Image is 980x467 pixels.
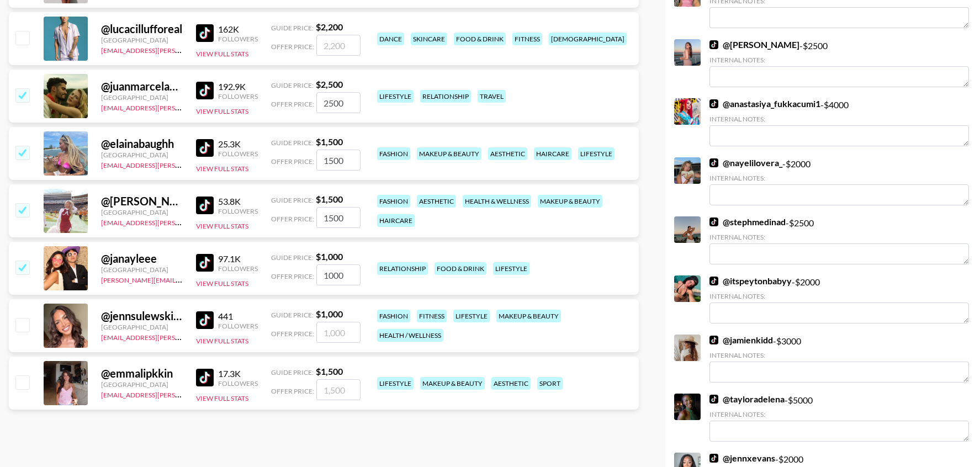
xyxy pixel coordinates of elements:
[496,310,561,322] div: makeup & beauty
[709,157,782,168] a: @nayelilovera_
[218,81,258,92] div: 192.9K
[709,157,969,205] div: - $ 2000
[377,147,410,160] div: fashion
[101,151,183,159] div: [GEOGRAPHIC_DATA]
[377,262,428,275] div: relationship
[709,454,718,463] img: TikTok
[709,40,718,49] img: TikTok
[196,164,248,173] button: View Full Stats
[411,33,447,45] div: skincare
[316,92,361,113] input: 2,500
[101,309,183,323] div: @ jennsulewski21
[316,251,343,262] strong: $ 1,000
[512,33,542,45] div: fitness
[709,410,969,418] div: Internal Notes:
[196,107,248,115] button: View Full Stats
[271,330,314,338] span: Offer Price:
[101,389,264,399] a: [EMAIL_ADDRESS][PERSON_NAME][DOMAIN_NAME]
[316,150,361,171] input: 1,500
[316,264,361,285] input: 1,000
[316,136,343,147] strong: $ 1,500
[493,262,529,275] div: lifestyle
[271,139,314,147] span: Guide Price:
[453,310,490,322] div: lifestyle
[271,43,314,51] span: Offer Price:
[218,264,258,273] div: Followers
[101,274,264,284] a: [PERSON_NAME][EMAIL_ADDRESS][DOMAIN_NAME]
[218,92,258,100] div: Followers
[218,35,258,43] div: Followers
[271,157,314,166] span: Offer Price:
[218,379,258,388] div: Followers
[316,79,343,89] strong: $ 2,500
[534,147,571,160] div: haircare
[709,335,969,383] div: - $ 3000
[709,115,969,123] div: Internal Notes:
[709,453,775,464] a: @jennxevans
[709,395,718,404] img: TikTok
[101,252,183,266] div: @ janayleee
[417,147,481,160] div: makeup & beauty
[709,98,820,109] a: @anastasiya_fukkacumi1
[271,387,314,395] span: Offer Price:
[196,369,214,386] img: TikTok
[549,33,627,45] div: [DEMOGRAPHIC_DATA]
[101,208,183,216] div: [GEOGRAPHIC_DATA]
[420,377,485,390] div: makeup & beauty
[218,311,258,322] div: 441
[271,24,314,32] span: Guide Price:
[316,35,361,56] input: 2,200
[196,197,214,214] img: TikTok
[101,216,264,227] a: [EMAIL_ADDRESS][PERSON_NAME][DOMAIN_NAME]
[417,310,447,322] div: fitness
[377,33,404,45] div: dance
[101,194,183,208] div: @ [PERSON_NAME].brownnnn
[196,24,214,42] img: TikTok
[101,323,183,331] div: [GEOGRAPHIC_DATA]
[377,310,410,322] div: fashion
[454,33,506,45] div: food & drink
[218,150,258,158] div: Followers
[271,368,314,376] span: Guide Price:
[271,215,314,223] span: Offer Price:
[316,379,361,400] input: 1,500
[709,275,969,323] div: - $ 2000
[709,39,969,87] div: - $ 2500
[101,79,183,93] div: @ juanmarcelandrhylan
[196,82,214,99] img: TikTok
[316,366,343,376] strong: $ 1,500
[538,195,602,208] div: makeup & beauty
[218,196,258,207] div: 53.8K
[196,311,214,329] img: TikTok
[101,44,264,55] a: [EMAIL_ADDRESS][PERSON_NAME][DOMAIN_NAME]
[101,331,264,342] a: [EMAIL_ADDRESS][PERSON_NAME][DOMAIN_NAME]
[218,139,258,150] div: 25.3K
[709,277,718,285] img: TikTok
[488,147,527,160] div: aesthetic
[101,137,183,151] div: @ elainabaughh
[377,377,414,390] div: lifestyle
[709,233,969,241] div: Internal Notes:
[709,39,799,50] a: @[PERSON_NAME]
[709,216,969,264] div: - $ 2500
[435,262,486,275] div: food & drink
[420,90,471,103] div: relationship
[709,98,969,146] div: - $ 4000
[101,367,183,380] div: @ emmalipkkin
[417,195,456,208] div: aesthetic
[271,196,314,204] span: Guide Price:
[196,222,248,230] button: View Full Stats
[377,195,410,208] div: fashion
[271,81,314,89] span: Guide Price:
[101,22,183,36] div: @ lucacillufforeal
[709,275,792,286] a: @itspeytonbabyy
[377,329,443,342] div: health / wellness
[709,351,969,359] div: Internal Notes:
[709,292,969,300] div: Internal Notes:
[478,90,506,103] div: travel
[709,394,785,405] a: @tayloradelena
[101,380,183,389] div: [GEOGRAPHIC_DATA]
[218,322,258,330] div: Followers
[271,272,314,280] span: Offer Price:
[196,279,248,288] button: View Full Stats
